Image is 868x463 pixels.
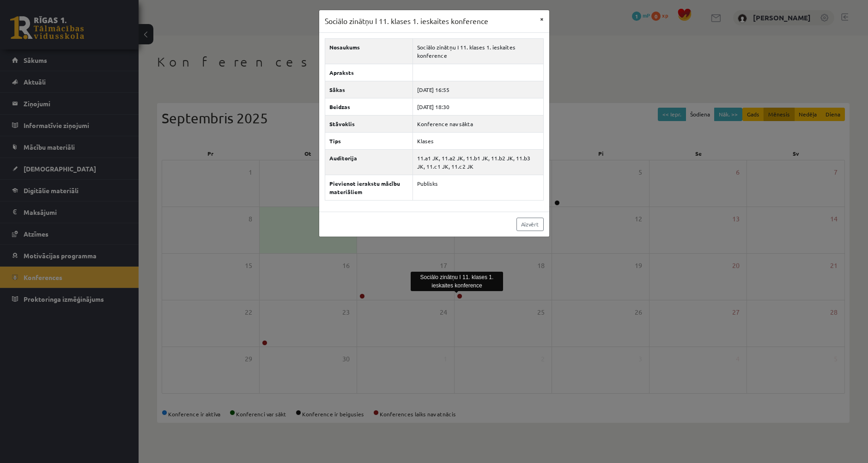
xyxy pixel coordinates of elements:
h3: Sociālo zinātņu I 11. klases 1. ieskaites konference [325,16,488,27]
td: Sociālo zinātņu I 11. klases 1. ieskaites konference [413,38,543,64]
th: Pievienot ierakstu mācību materiāliem [325,175,413,200]
th: Auditorija [325,149,413,175]
th: Sākas [325,81,413,98]
div: Sociālo zinātņu I 11. klases 1. ieskaites konference [411,272,503,291]
button: × [534,10,549,28]
th: Nosaukums [325,38,413,64]
td: Publisks [413,175,543,200]
th: Stāvoklis [325,115,413,132]
td: [DATE] 16:55 [413,81,543,98]
td: Konference nav sākta [413,115,543,132]
th: Beidzas [325,98,413,115]
a: Aizvērt [516,218,544,231]
th: Apraksts [325,64,413,81]
td: Klases [413,132,543,149]
td: 11.a1 JK, 11.a2 JK, 11.b1 JK, 11.b2 JK, 11.b3 JK, 11.c1 JK, 11.c2 JK [413,149,543,175]
td: [DATE] 18:30 [413,98,543,115]
th: Tips [325,132,413,149]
